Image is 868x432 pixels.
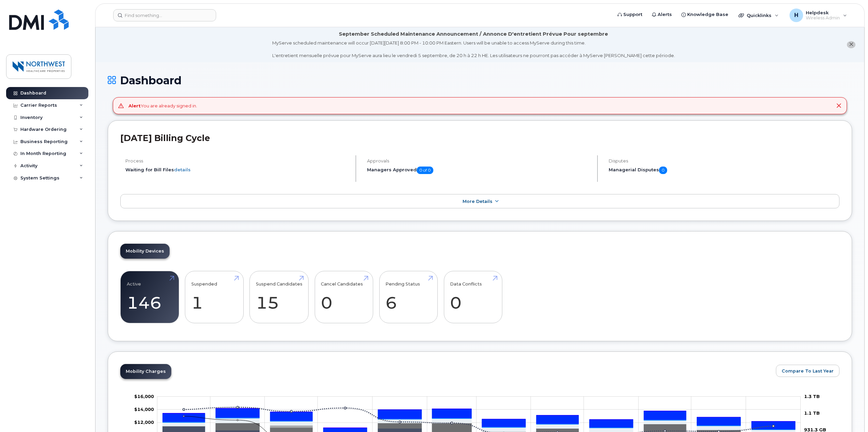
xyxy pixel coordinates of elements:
[108,74,852,86] h1: Dashboard
[134,407,154,412] g: $0
[134,419,154,425] tspan: $12,000
[191,275,237,319] a: Suspended 1
[367,158,591,163] h4: Approvals
[120,364,171,379] a: Mobility Charges
[134,407,154,412] tspan: $14,000
[609,167,839,174] h5: Managerial Disputes
[128,103,197,109] div: You are already signed in.
[174,167,191,172] a: details
[417,167,433,174] span: 0 of 0
[776,365,839,377] button: Compare To Last Year
[128,103,141,108] strong: Alert
[450,275,496,319] a: Data Conflicts 0
[120,244,170,259] a: Mobility Devices
[120,133,839,143] h2: [DATE] Billing Cycle
[609,158,839,163] h4: Disputes
[339,31,608,38] div: September Scheduled Maintenance Announcement / Annonce D'entretient Prévue Pour septembre
[847,41,855,48] button: close notification
[125,158,350,163] h4: Process
[804,410,820,416] tspan: 1.1 TB
[321,275,367,319] a: Cancel Candidates 0
[134,419,154,425] g: $0
[782,368,834,374] span: Compare To Last Year
[125,167,350,173] li: Waiting for Bill Files
[385,275,431,319] a: Pending Status 6
[804,393,820,399] tspan: 1.3 TB
[463,199,492,204] span: More Details
[272,40,675,59] div: MyServe scheduled maintenance will occur [DATE][DATE] 8:00 PM - 10:00 PM Eastern. Users will be u...
[256,275,302,319] a: Suspend Candidates 15
[659,167,667,174] span: 0
[134,393,154,399] tspan: $16,000
[134,393,154,399] g: $0
[127,275,173,319] a: Active 146
[367,167,591,174] h5: Managers Approved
